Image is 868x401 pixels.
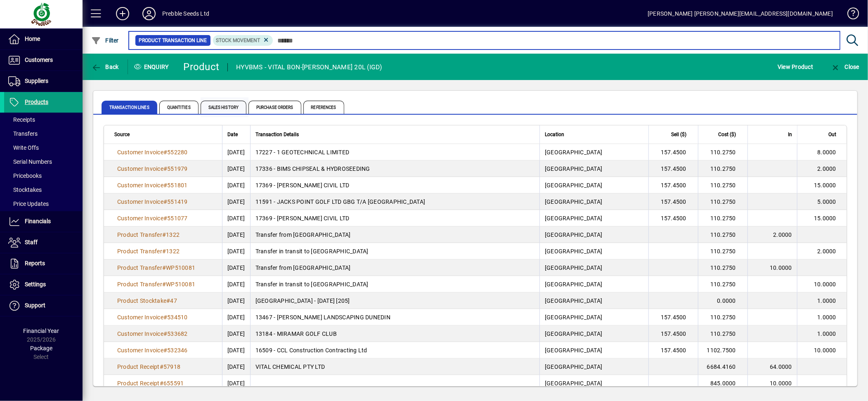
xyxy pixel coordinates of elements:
td: 110.2750 [698,226,747,243]
span: Cost ($) [718,130,736,139]
span: References [303,101,344,114]
span: 2.0000 [818,248,837,255]
a: Receipts [4,113,83,127]
div: Location [545,130,643,139]
span: 1322 [166,248,180,255]
span: 64.0000 [770,363,792,370]
div: Prebble Seeds Ltd [162,7,209,20]
span: Out [828,130,836,139]
span: # [160,380,163,387]
td: 16509 - CCL Construction Contracting Ltd [250,342,539,359]
td: 110.2750 [698,160,747,177]
span: 534510 [167,314,188,321]
td: [DATE] [222,160,250,177]
span: # [163,347,167,354]
td: 110.2750 [698,276,747,292]
span: 1.0000 [818,297,837,304]
span: Stocktakes [8,186,42,193]
div: Product [184,60,220,73]
span: Transaction Details [255,130,299,139]
span: Product Transfer [117,281,162,288]
a: Product Receipt#57918 [114,362,183,371]
a: Financials [4,211,83,232]
span: # [166,297,170,304]
a: Stocktakes [4,183,83,197]
td: 157.4500 [648,193,698,210]
span: 47 [170,297,177,304]
span: Product Stocktake [117,297,166,304]
span: Customer Invoice [117,330,163,337]
span: Receipts [8,116,35,123]
span: 551979 [167,165,188,172]
span: [GEOGRAPHIC_DATA] [545,264,602,271]
a: Knowledge Base [841,2,858,28]
a: Product Stocktake#47 [114,296,180,305]
span: Product Transfer [117,248,162,255]
span: 10.0000 [814,281,836,288]
span: Customer Invoice [117,182,163,189]
span: Suppliers [25,78,48,84]
span: [GEOGRAPHIC_DATA] [545,231,602,238]
td: 110.2750 [698,177,747,193]
span: [GEOGRAPHIC_DATA] [545,165,602,172]
a: Customer Invoice#533682 [114,329,191,338]
mat-chip: Product Transaction Type: Stock movement [213,35,273,46]
span: [GEOGRAPHIC_DATA] [545,380,602,387]
div: HYVBMS - VITAL BON-[PERSON_NAME] 20L (IGD) [236,61,382,74]
td: 110.2750 [698,243,747,259]
span: [GEOGRAPHIC_DATA] [545,198,602,205]
span: 551077 [167,215,188,222]
span: Price Updates [8,200,49,207]
span: Customer Invoice [117,149,163,156]
span: Transaction Lines [102,101,157,114]
span: 15.0000 [814,215,836,222]
td: 17369 - [PERSON_NAME] CIVIL LTD [250,210,539,226]
span: Filter [91,37,119,44]
span: 10.0000 [814,347,836,354]
span: 552280 [167,149,188,156]
td: [DATE] [222,375,250,392]
span: 15.0000 [814,182,836,189]
a: Customer Invoice#551419 [114,197,191,206]
app-page-header-button: Back [83,59,128,74]
span: # [162,248,166,255]
td: [DATE] [222,359,250,375]
span: In [788,130,792,139]
a: Customer Invoice#552280 [114,148,191,157]
span: 10.0000 [770,380,792,387]
span: # [162,281,166,288]
span: # [163,149,167,156]
button: Add [109,6,136,21]
span: 551419 [167,198,188,205]
td: 157.4500 [648,309,698,326]
span: Financial Year [24,328,59,334]
span: Package [30,345,52,351]
td: [DATE] [222,292,250,309]
span: # [160,363,163,370]
span: Customer Invoice [117,314,163,321]
span: Customer Invoice [117,215,163,222]
span: [GEOGRAPHIC_DATA] [545,281,602,288]
span: [GEOGRAPHIC_DATA] [545,314,602,321]
span: Home [25,35,40,42]
span: 1.0000 [818,330,837,337]
a: Support [4,295,83,316]
a: Staff [4,232,83,253]
a: Reports [4,253,83,274]
span: 2.0000 [818,165,837,172]
button: Filter [89,33,121,48]
span: View Product [778,60,813,73]
span: [GEOGRAPHIC_DATA] [545,363,602,370]
a: Customer Invoice#532346 [114,346,191,355]
span: [GEOGRAPHIC_DATA] [545,149,602,156]
span: Support [25,302,45,309]
td: [DATE] [222,177,250,193]
td: 110.2750 [698,193,747,210]
span: # [163,314,167,321]
span: Settings [25,281,46,288]
a: Product Transfer#WP510081 [114,263,198,272]
span: WP510081 [166,264,195,271]
td: [DATE] [222,144,250,160]
span: 532346 [167,347,188,354]
td: [DATE] [222,276,250,292]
